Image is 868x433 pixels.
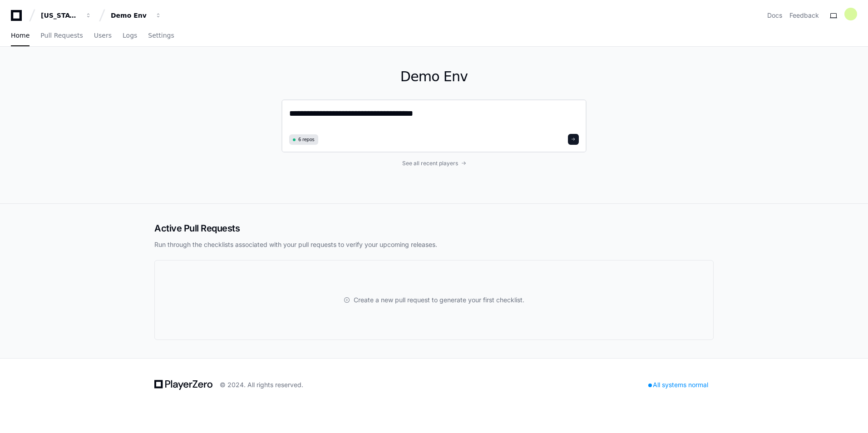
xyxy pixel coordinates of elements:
[148,25,174,46] a: Settings
[123,25,137,46] a: Logs
[281,69,587,85] h1: Demo Env
[40,25,83,46] a: Pull Requests
[11,33,30,38] span: Home
[220,380,303,389] div: © 2024. All rights reserved.
[40,33,83,38] span: Pull Requests
[789,11,819,20] button: Feedback
[281,160,587,167] a: See all recent players
[154,222,714,235] h2: Active Pull Requests
[41,11,80,20] div: [US_STATE] Pacific
[94,33,112,38] span: Users
[37,7,95,24] button: [US_STATE] Pacific
[298,136,315,143] span: 6 repos
[123,33,137,38] span: Logs
[767,11,782,20] a: Docs
[354,295,524,305] span: Create a new pull request to generate your first checklist.
[111,11,150,20] div: Demo Env
[643,379,714,391] div: All systems normal
[148,33,174,38] span: Settings
[402,160,458,167] span: See all recent players
[154,240,714,249] p: Run through the checklists associated with your pull requests to verify your upcoming releases.
[107,7,165,24] button: Demo Env
[11,25,30,46] a: Home
[94,25,112,46] a: Users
